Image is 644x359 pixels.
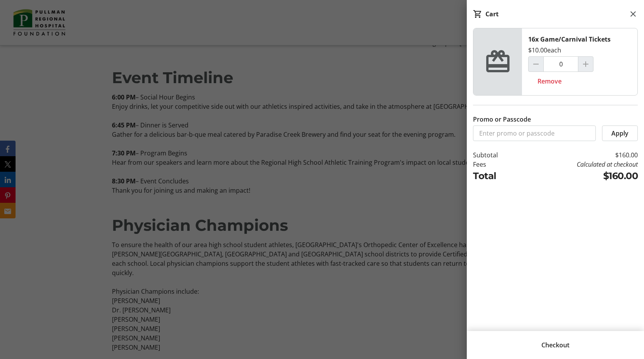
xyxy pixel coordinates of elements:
input: Game/Carnival Tickets Quantity [543,56,578,72]
div: Cart [485,9,499,19]
td: Fees [473,160,521,169]
span: Remove [538,77,562,86]
input: Enter promo or passcode [473,125,596,141]
td: Calculated at checkout [521,160,638,169]
span: Apply [611,129,628,138]
td: $160.00 [521,150,638,160]
button: Remove [528,73,571,89]
td: Total [473,169,521,183]
button: Apply [602,125,638,141]
label: Promo or Passcode [473,115,531,124]
td: Subtotal [473,150,521,160]
span: Checkout [541,340,569,350]
button: Checkout [473,337,638,353]
div: $10.00 each [528,45,561,55]
td: $160.00 [521,169,638,183]
div: 16x Game/Carnival Tickets [528,35,611,44]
